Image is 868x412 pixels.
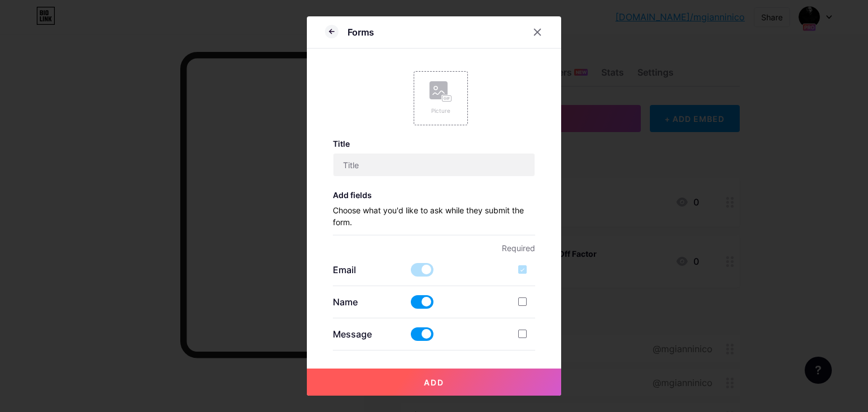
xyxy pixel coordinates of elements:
p: Email [333,263,401,277]
div: Picture [429,107,452,115]
span: Add [424,378,444,387]
p: Name [333,295,401,309]
p: Required [333,242,536,254]
input: Title [333,154,535,176]
button: Add [307,369,561,396]
p: Message [333,327,401,341]
div: Forms [348,25,374,39]
h3: Add fields [333,190,536,200]
h3: Title [333,139,536,148]
p: Choose what you'd like to ask while they submit the form. [333,204,536,235]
